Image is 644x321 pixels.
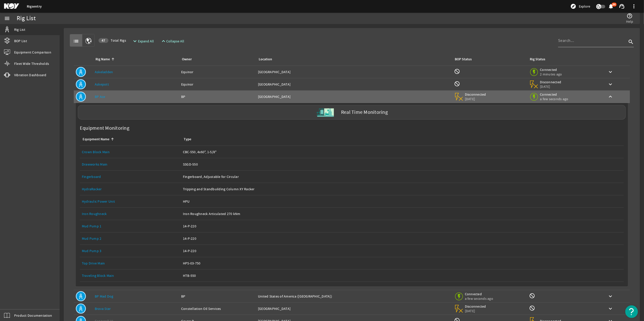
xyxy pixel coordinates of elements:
div: Equinor [181,69,254,74]
a: 14-P-220 [183,245,622,257]
mat-icon: explore [570,3,576,9]
span: Expand All [138,39,154,44]
span: Product Documentation [14,313,52,318]
div: SSGD-550 [183,162,622,167]
a: Fingerboard, Adjustable for Circular [183,171,622,183]
div: HPU [183,199,622,204]
a: Tripping and Standbuilding Column XY Racker [183,183,622,195]
div: Rig List [17,16,36,21]
a: Top Drive Main [82,257,179,269]
mat-icon: BOP Monitoring not available for this rig [454,81,460,87]
a: BP Ace [95,94,105,99]
div: Iron Roughneck Articulated 270 kNm [183,211,622,216]
a: Fingerboard [82,171,179,183]
a: SSGD-550 [183,158,622,170]
div: CBC-550, 4x60", 1-5/8" [183,149,622,154]
a: Mud Pump 3 [82,249,102,253]
mat-icon: menu [4,15,10,21]
div: 14-P-220 [183,248,622,253]
input: Search... [558,38,627,44]
div: Owner [181,57,252,62]
div: BP [181,294,254,299]
div: Location [258,57,448,62]
div: Equipment Name [82,137,177,142]
div: [GEOGRAPHIC_DATA] [258,94,450,99]
span: a few seconds ago [540,97,568,101]
span: Rig List [14,27,25,32]
div: 14-P-220 [183,236,622,241]
img: Skid.svg [316,103,335,122]
span: Connected [540,67,562,72]
mat-icon: keyboard_arrow_down [607,293,613,299]
a: Fingerboard [82,174,101,179]
div: Fingerboard, Adjustable for Circular [183,174,622,179]
a: Askeladden [95,70,113,74]
a: Brava Star [95,306,111,311]
label: Equipment Monitoring [78,124,131,133]
div: Constellation Oil Services [181,306,254,311]
a: BP Mad Dog [95,294,113,299]
div: Rig Name [95,57,175,62]
a: HPU [183,195,622,207]
mat-icon: Rig Monitoring not available for this rig [529,293,535,299]
label: Real Time Monitoring [341,110,388,115]
a: HPS-03-750 [183,257,622,269]
div: 47 [99,38,108,43]
a: HydraRacker [82,187,102,191]
div: Equinor [181,82,254,87]
div: Rig Name [96,57,110,62]
span: BOP List [14,38,27,43]
a: 14-P-220 [183,232,622,245]
span: Explore [579,4,590,9]
a: Iron Roughneck [82,211,107,216]
mat-icon: expand_more [132,38,136,44]
mat-icon: Rig Monitoring not available for this rig [529,305,535,311]
a: Crown Block Main [82,146,179,158]
mat-icon: notifications [608,3,614,9]
a: Hydraulic Power Unit [82,199,115,204]
div: [GEOGRAPHIC_DATA] [258,69,450,74]
a: HydraRacker [82,183,179,195]
mat-icon: expand_less [160,38,164,44]
a: 14-P-220 [183,220,622,232]
mat-icon: keyboard_arrow_up [607,94,613,100]
a: Crown Block Main [82,150,110,154]
a: Drawworks Main [82,162,108,167]
div: BP [181,94,254,99]
div: Owner [182,57,192,62]
a: Drawworks Main [82,158,179,170]
div: Type [183,137,620,142]
button: Collapse All [158,37,186,46]
button: Open Resource Center [625,305,638,318]
span: Help [626,19,633,24]
div: HTB-550 [183,273,622,278]
span: Equipment Comparison [14,50,51,55]
div: United States of America ([GEOGRAPHIC_DATA]) [258,294,450,299]
button: Expand All [130,37,156,46]
div: [GEOGRAPHIC_DATA] [258,306,450,311]
a: Mud Pump 2 [82,232,179,245]
div: [GEOGRAPHIC_DATA] [258,82,450,87]
a: Iron Roughneck Articulated 270 kNm [183,208,622,220]
mat-icon: keyboard_arrow_down [607,69,613,75]
span: Connected [465,292,493,296]
a: Mud Pump 2 [82,236,102,241]
a: Askepott [95,82,109,87]
button: more_vert [628,0,640,12]
div: Type [184,137,191,142]
a: CBC-550, 4x60", 1-5/8" [183,146,622,158]
a: Top Drive Main [82,261,105,265]
span: Disconnected [465,92,486,97]
a: Traveling Block Main [82,273,114,278]
div: Rig Status [530,57,545,62]
div: Equipment Name [83,137,109,142]
a: Mud Pump 3 [82,245,179,257]
a: Traveling Block Main [82,270,179,282]
div: Tripping and Standbuilding Column XY Racker [183,186,622,192]
span: Connected [540,92,568,97]
button: 86 [608,4,614,9]
span: [DATE] [465,309,486,313]
span: Disconnected [465,304,486,309]
a: Hydraulic Power Unit [82,195,179,207]
span: [DATE] [540,84,561,89]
